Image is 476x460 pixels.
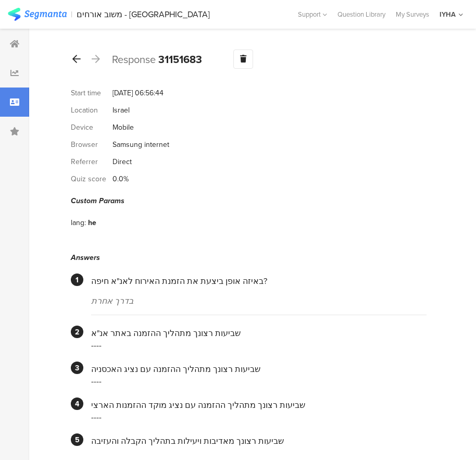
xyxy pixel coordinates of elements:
div: שביעות רצונך מתהליך ההזמנה באתר אנ"א [91,327,427,339]
span: Response [112,52,156,67]
img: segmanta logo [8,8,67,21]
div: 2 [71,326,83,338]
div: he [88,217,96,228]
div: ---- [91,411,427,423]
div: ---- [91,375,427,387]
div: IYHA [440,9,456,19]
div: 0.0% [112,173,129,184]
div: Custom Params [71,195,427,206]
div: Referrer [71,156,112,167]
a: My Surveys [391,9,434,19]
div: ---- [91,339,427,351]
div: | [71,8,72,20]
div: Israel [112,105,130,116]
div: Browser [71,139,112,150]
div: באיזה אופן ביצעת את הזמנת האירוח לאנ"א חיפה? [91,275,427,287]
div: 3 [71,362,83,374]
div: בדרך אחרת [91,295,427,307]
a: Question Library [332,9,391,19]
div: שביעות רצונך מאדיבות ויעילות בתהליך הקבלה והעזיבה [91,435,427,447]
div: Location [71,105,112,116]
div: משוב אורחים - [GEOGRAPHIC_DATA] [77,9,210,19]
div: 1 [71,273,83,286]
div: Samsung internet [112,139,169,150]
div: שביעות רצונך מתהליך ההזמנה עם נציג מוקד ההזמנות הארצי [91,399,427,411]
div: Direct [112,156,132,167]
div: Device [71,122,112,133]
div: 4 [71,397,83,410]
div: Answers [71,252,427,263]
div: 5 [71,433,83,446]
div: Mobile [112,122,134,133]
div: [DATE] 06:56:44 [112,88,164,98]
b: 31151683 [158,52,202,67]
div: Quiz score [71,173,112,184]
div: Support [298,6,327,22]
div: lang: [71,217,88,228]
div: Start time [71,88,112,98]
div: שביעות רצונך מתהליך ההזמנה עם נציג האכסניה [91,363,427,375]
